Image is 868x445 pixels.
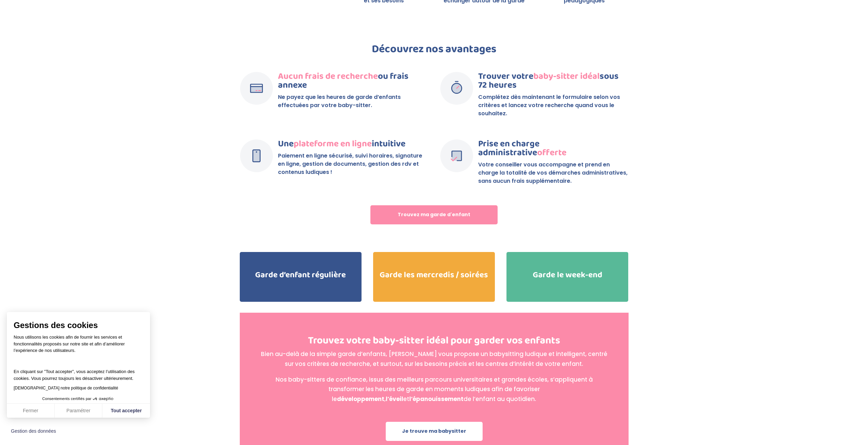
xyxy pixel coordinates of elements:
span: Gestions des cookies [14,320,143,330]
strong: l’éveil [386,395,403,403]
h3: Trouver votre sous 72 heures [478,72,628,93]
span: Gestion des données [11,428,56,434]
strong: développement [337,395,384,403]
p: Ne payez que les heures de garde d’enfants effectuées par votre baby-sitter. [278,93,428,109]
h2: Trouvez votre baby-sitter idéal pour garder vos enfants [260,336,608,349]
strong: Aucun frais de recherche [278,69,378,84]
h3: Prise en charge administrative [478,139,628,161]
h2: Garde le week-end [506,271,628,283]
a: Trouvez ma garde d'enfant [370,205,498,224]
h3: Une intuitive [278,139,428,152]
img: prise-en-charge-offerte [440,139,473,172]
a: Je trouve ma babysitter [386,422,483,441]
strong: baby-sitter idéal [533,69,600,84]
button: Fermer le widget sans consentement [7,424,60,439]
p: Votre conseiller vous accompagne et prend en charge la totalité de vos démarches administratives,... [478,161,628,185]
h2: Garde les mercredis / soirées [373,271,495,283]
p: Nos baby-sitters de confiance, issus des meilleurs parcours universitaires et grandes écoles, s’a... [260,375,608,404]
button: Fermer [7,404,55,418]
a: [DEMOGRAPHIC_DATA] notre politique de confidentialité [14,386,118,390]
h3: ou frais annexe [278,72,428,93]
strong: l’épanouissement [409,395,464,403]
h2: Garde d’enfant régulière [240,271,362,283]
h2: Découvrez nos avantages [240,41,629,61]
strong: offerte [537,146,567,160]
img: babysitter-en-72-heures [440,72,473,105]
button: Paramétrer [55,404,102,418]
span: Consentements certifiés par [42,397,91,401]
p: En cliquant sur ”Tout accepter”, vous acceptez l’utilisation des cookies. Vous pourrez toujours l... [14,362,143,382]
p: Complétez dès maintenant le formulaire selon vos critères et lancez votre recherche quand vous le... [478,93,628,118]
button: Tout accepter [102,404,150,418]
p: Paiement en ligne sécurisé, suivi horaires, signature en ligne, gestion de documents, gestion des... [278,152,428,176]
p: Bien au-delà de la simple garde d’enfants, [PERSON_NAME] vous propose un babysitting ludique et i... [260,349,608,375]
strong: plateforme en ligne [294,137,372,151]
img: aucun-frais-de-recherche [240,72,273,105]
img: plateforme-en-ligne [240,139,273,172]
button: Consentements certifiés par [39,395,118,403]
svg: Axeptio [93,389,113,409]
p: Nous utilisons les cookies afin de fournir les services et fonctionnalités proposés sur notre sit... [14,334,143,358]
